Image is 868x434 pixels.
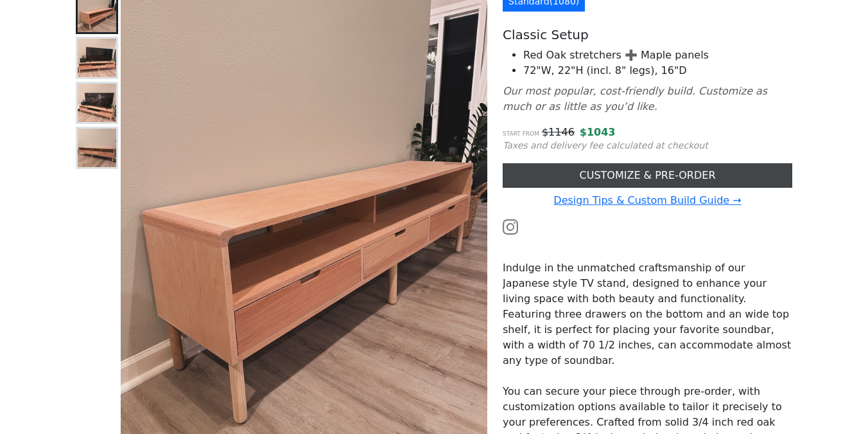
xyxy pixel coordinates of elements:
span: $ 1043 [580,126,616,138]
li: 72"W, 22"H (incl. 8" legs), 16"D [523,63,792,78]
s: $ 1146 [542,126,575,138]
img: Japanese Style TV Stand - Right View [78,84,116,122]
a: Design Tips & Custom Build Guide → [553,194,741,206]
a: CUSTOMIZE & PRE-ORDER [503,163,792,188]
img: Japanese Style TV Stand - Right [78,129,116,167]
small: Taxes and delivery fee calculated at checkout [503,140,708,150]
h5: Classic Setup [503,27,792,42]
a: Watch the build video or pictures on Instagram [503,220,518,232]
p: Indulge in the unmatched craftsmanship of our Japanese style TV stand, designed to enhance your l... [503,260,792,368]
i: Our most popular, cost-friendly build. Customize as much or as little as you’d like. [503,85,767,113]
li: Red Oak stretchers ➕ Maple panels [523,48,792,63]
img: Japanese Style TV Stand - Left View [78,39,116,77]
small: Start from [503,131,539,137]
